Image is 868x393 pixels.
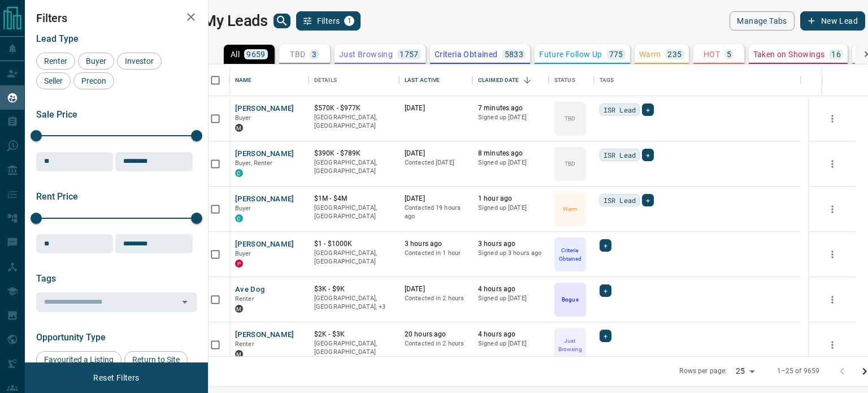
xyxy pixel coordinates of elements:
p: Contacted 19 hours ago [405,204,467,221]
p: Just Browsing [339,50,393,58]
p: 1757 [400,50,419,58]
p: 16 [831,50,841,58]
p: 3 [312,50,316,58]
div: Details [314,64,337,96]
span: Tags [36,273,56,284]
div: Precon [73,72,114,89]
button: [PERSON_NAME] [235,149,294,159]
div: mrloft.ca [235,305,243,313]
span: Buyer [235,250,251,257]
span: Buyer [235,205,251,212]
p: [DATE] [405,284,467,294]
span: Favourited a Listing [40,355,118,364]
p: Contacted in 2 hours [405,294,467,303]
p: Warm [563,205,578,213]
div: Tags [594,64,801,96]
p: Contacted in 1 hour [405,249,467,258]
span: Buyer, Renter [235,159,273,167]
p: 8 minutes ago [478,149,543,158]
p: 5833 [505,50,524,58]
span: + [646,195,650,206]
div: Name [229,64,309,96]
p: 1 hour ago [478,194,543,204]
span: Lead Type [36,33,79,44]
p: $3K - $9K [314,284,393,294]
button: more [824,336,841,353]
button: [PERSON_NAME] [235,103,294,114]
div: Return to Site [124,351,188,368]
p: Signed up [DATE] [478,294,543,303]
div: Last Active [399,64,472,96]
p: Rows per page: [679,366,727,376]
span: Return to Site [128,355,184,364]
p: Bogus [562,295,578,304]
span: + [646,104,650,115]
div: condos.ca [235,214,243,222]
h2: Filters [36,11,197,25]
p: 7 minutes ago [478,103,543,113]
span: + [604,285,607,296]
div: mrloft.ca [235,124,243,132]
div: Status [554,64,575,96]
p: $1M - $4M [314,194,393,204]
p: Signed up [DATE] [478,158,543,167]
span: Sale Price [36,109,77,120]
button: Filters1 [296,11,361,31]
p: 235 [667,50,682,58]
div: Seller [36,72,71,89]
span: ISR Lead [604,104,636,115]
div: Renter [36,53,75,70]
button: search button [274,14,290,28]
p: HOT [704,50,720,58]
p: 4 hours ago [478,330,543,339]
p: [GEOGRAPHIC_DATA], [GEOGRAPHIC_DATA] [314,339,393,357]
button: more [824,246,841,263]
p: TBD [565,159,575,168]
h1: My Leads [203,12,268,30]
div: Name [235,64,252,96]
p: Signed up [DATE] [478,204,543,213]
button: [PERSON_NAME] [235,330,294,340]
span: Renter [235,295,254,303]
span: Renter [235,340,254,348]
button: Reset Filters [86,368,146,387]
p: $2K - $3K [314,330,393,339]
p: East York, East End, Toronto [314,294,393,312]
p: Taken on Showings [753,50,825,58]
p: Signed up [DATE] [478,339,543,348]
div: Tags [600,64,614,96]
span: ISR Lead [604,195,636,206]
div: Claimed Date [478,64,519,96]
p: 775 [609,50,623,58]
p: Contacted in 2 hours [405,339,467,348]
p: Criteria Obtained [435,50,498,58]
div: + [642,149,654,161]
p: [GEOGRAPHIC_DATA], [GEOGRAPHIC_DATA] [314,204,393,221]
button: more [824,110,841,127]
div: Status [549,64,594,96]
span: Buyer [82,57,110,66]
span: + [646,149,650,161]
span: + [604,240,607,251]
p: Contacted [DATE] [405,158,467,167]
div: property.ca [235,260,243,267]
div: Favourited a Listing [36,351,121,368]
div: Investor [117,53,162,70]
span: Precon [77,76,110,85]
p: [DATE] [405,103,467,113]
span: + [604,330,607,342]
button: more [824,156,841,172]
p: $570K - $977K [314,103,393,113]
button: Sort [519,72,535,88]
p: 9659 [246,50,266,58]
span: Investor [121,57,158,66]
p: [DATE] [405,194,467,204]
p: 20 hours ago [405,330,467,339]
div: + [642,103,654,116]
button: New Lead [800,11,865,31]
p: 4 hours ago [478,284,543,294]
p: Just Browsing [555,336,585,353]
div: + [600,330,611,342]
p: 3 hours ago [405,239,467,249]
p: TBD [565,114,575,123]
